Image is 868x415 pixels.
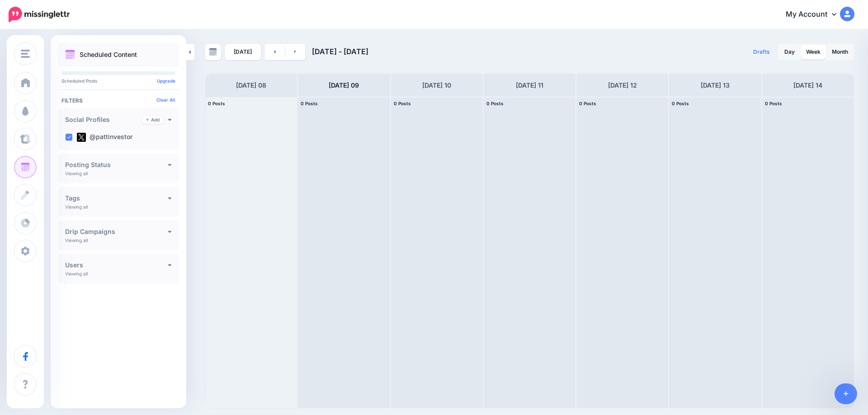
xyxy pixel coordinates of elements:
h4: [DATE] 14 [793,80,822,91]
p: Scheduled Posts [61,79,175,83]
span: 0 Posts [208,101,225,106]
h4: Filters [61,97,175,104]
label: @pattinvestor [77,133,132,142]
h4: Tags [65,195,168,201]
span: 0 Posts [672,101,689,106]
h4: Posting Status [65,162,168,168]
img: calendar.png [65,50,75,60]
h4: Drip Campaigns [65,228,168,235]
a: Upgrade [157,78,175,84]
h4: Social Profiles [65,117,142,123]
p: Viewing all [65,171,88,176]
span: 0 Posts [765,101,782,106]
a: Day [779,45,800,59]
a: Drafts [748,44,775,60]
span: 0 Posts [486,101,504,106]
p: Viewing all [65,238,88,243]
span: 0 Posts [579,101,596,106]
h4: [DATE] 12 [608,80,637,91]
h4: [DATE] 08 [236,80,266,91]
a: Month [826,45,854,59]
span: [DATE] - [DATE] [312,47,368,56]
img: menu.png [21,50,30,58]
a: [DATE] [225,44,261,60]
h4: [DATE] 09 [329,80,359,91]
img: Missinglettr [9,7,70,22]
a: Add [142,116,163,124]
h4: [DATE] 11 [516,80,543,91]
h4: [DATE] 13 [701,80,730,91]
img: calendar-grey-darker.png [209,48,217,56]
img: twitter-square.png [77,133,86,142]
a: My Account [777,4,854,26]
a: Clear All [156,97,175,103]
p: Scheduled Content [80,51,137,58]
h4: Users [65,262,168,268]
span: 0 Posts [301,101,318,106]
a: Week [801,45,826,59]
h4: [DATE] 10 [422,80,451,91]
span: Drafts [753,49,770,55]
p: Viewing all [65,271,88,276]
p: Viewing all [65,204,88,210]
span: 0 Posts [394,101,411,106]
